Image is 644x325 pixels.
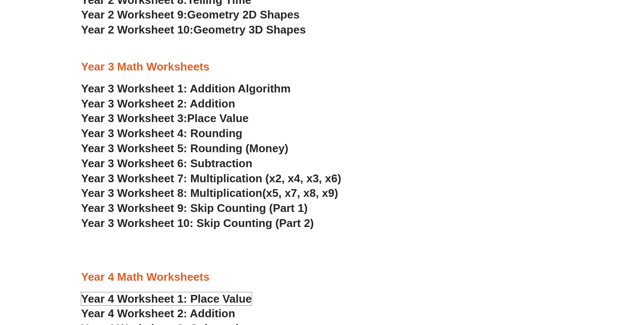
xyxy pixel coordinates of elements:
[81,270,563,285] h3: Year 4 Math Worksheets
[193,23,305,36] span: Geometry 3D Shapes
[81,202,308,215] a: Year 3 Worksheet 9: Skip Counting (Part 1)
[81,172,342,185] a: Year 3 Worksheet 7: Multiplication (x2, x4, x3, x6)
[187,8,299,21] span: Geometry 2D Shapes
[496,228,644,325] iframe: Chat Widget
[81,112,249,125] a: Year 3 Worksheet 3:Place Value
[81,142,289,155] a: Year 3 Worksheet 5: Rounding (Money)
[81,82,291,95] a: Year 3 Worksheet 1: Addition Algorithm
[81,127,243,140] a: Year 3 Worksheet 4: Rounding
[81,307,235,320] a: Year 4 Worksheet 2: Addition
[81,23,306,36] a: Year 2 Worksheet 10:Geometry 3D Shapes
[81,8,188,21] span: Year 2 Worksheet 9:
[81,292,252,305] a: Year 4 Worksheet 1: Place Value
[81,8,300,21] a: Year 2 Worksheet 9:Geometry 2D Shapes
[187,112,249,125] span: Place Value
[81,23,194,36] span: Year 2 Worksheet 10:
[262,187,338,199] span: (x5, x7, x8, x9)
[81,157,253,170] a: Year 3 Worksheet 6: Subtraction
[81,217,314,230] a: Year 3 Worksheet 10: Skip Counting (Part 2)
[81,187,262,199] span: Year 3 Worksheet 8: Multiplication
[81,187,338,199] a: Year 3 Worksheet 8: Multiplication(x5, x7, x8, x9)
[81,60,563,74] h3: Year 3 Math Worksheets
[81,112,188,125] span: Year 3 Worksheet 3:
[81,97,235,110] a: Year 3 Worksheet 2: Addition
